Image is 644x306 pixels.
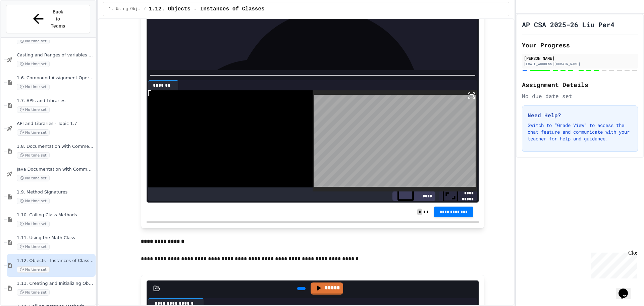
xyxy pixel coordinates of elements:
[17,152,50,159] span: No time set
[524,61,636,67] div: [EMAIL_ADDRESS][DOMAIN_NAME]
[524,55,636,61] div: [PERSON_NAME]
[588,250,637,278] iframe: chat widget
[17,167,94,172] span: Java Documentation with Comments - Topic 1.8
[17,144,94,149] span: 1.8. Documentation with Comments and Preconditions
[50,8,66,30] span: Back to Teams
[17,289,50,296] span: No time set
[522,40,638,50] h2: Your Progress
[17,61,50,67] span: No time set
[144,6,146,12] span: /
[17,129,50,136] span: No time set
[528,111,632,119] h3: Need Help?
[616,279,637,299] iframe: chat widget
[17,258,94,264] span: 1.12. Objects - Instances of Classes
[17,198,50,204] span: No time set
[17,189,94,195] span: 1.9. Method Signatures
[17,212,94,218] span: 1.10. Calling Class Methods
[522,80,638,89] h2: Assignment Details
[528,122,632,142] p: Switch to "Grade View" to access the chat feature and communicate with your teacher for help and ...
[17,84,50,90] span: No time set
[17,98,94,104] span: 1.7. APIs and Libraries
[17,38,50,44] span: No time set
[17,52,94,58] span: Casting and Ranges of variables - Quiz
[149,5,265,13] span: 1.12. Objects - Instances of Classes
[17,175,50,181] span: No time set
[17,221,50,227] span: No time set
[109,6,141,12] span: 1. Using Objects and Methods
[17,244,50,250] span: No time set
[6,5,90,33] button: Back to Teams
[522,20,614,29] h1: AP CSA 2025-26 Liu Per4
[17,266,50,273] span: No time set
[17,235,94,241] span: 1.11. Using the Math Class
[522,92,638,100] div: No due date set
[3,3,46,43] div: Chat with us now!Close
[17,281,94,287] span: 1.13. Creating and Initializing Objects: Constructors
[17,106,50,113] span: No time set
[17,75,94,81] span: 1.6. Compound Assignment Operators
[17,121,94,127] span: API and Libraries - Topic 1.7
